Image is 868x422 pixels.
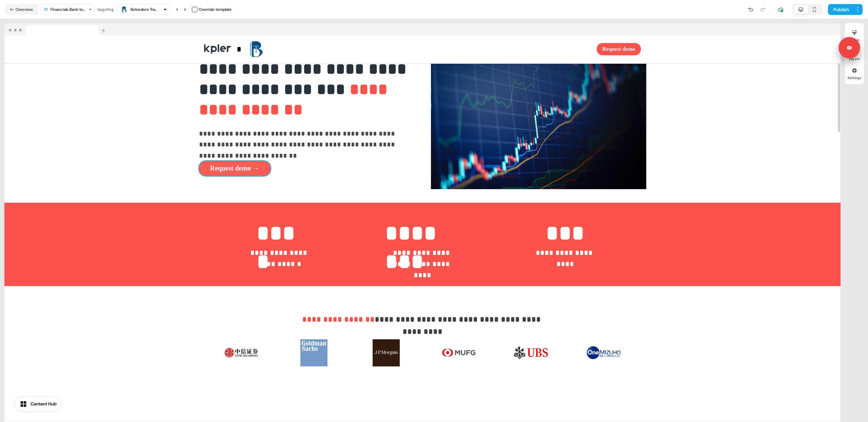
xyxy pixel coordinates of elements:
div: Belvedere Trading [131,6,158,13]
div: Request demo → [199,161,414,176]
div: Financials Bank template V2 [51,6,86,13]
button: Belvedere Trading [117,4,170,15]
img: Image [587,339,620,366]
img: Image [442,339,476,366]
button: Request demo [597,43,641,55]
div: ImageImageImageImageImageImage [219,334,626,372]
button: Overview [5,4,38,15]
button: Request demo → [199,161,271,176]
button: Publish [828,4,853,15]
button: Styles [845,27,864,42]
div: Content Hub [31,401,57,407]
img: Image [297,339,331,366]
button: Settings [845,65,864,80]
div: targeting [97,6,114,13]
div: Override template [199,6,232,13]
img: Image [431,46,646,189]
img: Image [514,339,548,366]
div: *Request demo [199,35,646,63]
img: Browser topbar [4,23,108,36]
button: Content Hub [15,397,61,411]
div: Request demo [425,43,641,55]
img: Image [224,339,258,366]
img: Image [369,339,403,366]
